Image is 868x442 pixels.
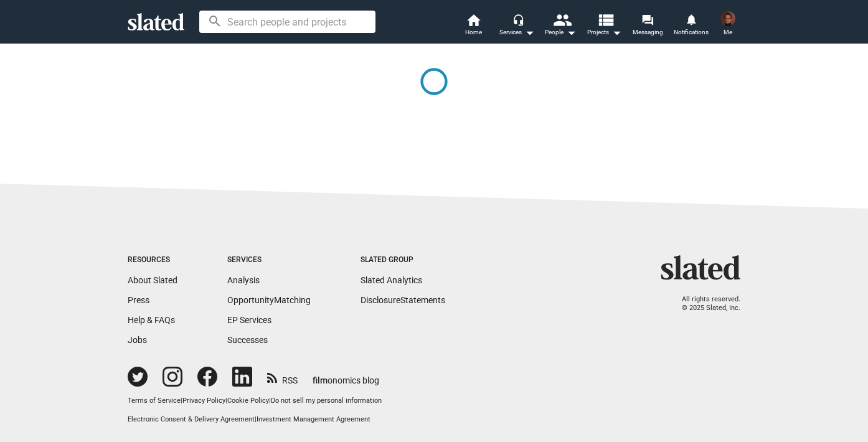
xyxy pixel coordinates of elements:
a: Home [451,12,495,40]
span: Me [724,25,732,40]
a: Privacy Policy [182,397,225,405]
span: Projects [587,25,621,40]
button: Projects [582,12,626,40]
input: Search people and projects [199,11,375,33]
a: OpportunityMatching [227,295,311,305]
button: People [539,12,582,40]
a: Cookie Policy [227,397,269,405]
a: Jobs [128,335,147,345]
mat-icon: view_list [597,11,615,29]
span: | [269,397,271,405]
button: Eric SchumacherMe [713,9,743,41]
span: Messaging [633,25,663,40]
mat-icon: arrow_drop_down [522,25,537,40]
a: Notifications [669,12,713,40]
div: People [545,25,576,40]
span: | [225,397,227,405]
a: RSS [267,367,298,387]
mat-icon: headset_mic [512,14,524,25]
button: Do not sell my personal information [271,397,382,406]
a: Electronic Consent & Delivery Agreement [128,415,255,423]
span: | [181,397,182,405]
div: Slated Group [361,255,445,265]
mat-icon: home [466,12,481,27]
a: Investment Management Agreement [257,415,370,423]
span: Home [465,25,482,40]
a: EP Services [227,315,271,325]
a: Successes [227,335,268,345]
div: Services [499,25,534,40]
p: All rights reserved. © 2025 Slated, Inc. [669,295,740,313]
div: Services [227,255,311,265]
a: Slated Analytics [361,275,422,285]
mat-icon: arrow_drop_down [564,25,578,40]
a: Terms of Service [128,397,181,405]
div: Resources [128,255,177,265]
img: Eric Schumacher [720,11,735,26]
a: Analysis [227,275,260,285]
mat-icon: arrow_drop_down [609,25,624,40]
span: Notifications [674,25,709,40]
a: Help & FAQs [128,315,175,325]
button: Services [495,12,539,40]
mat-icon: forum [641,14,653,26]
a: About Slated [128,275,177,285]
a: DisclosureStatements [361,295,445,305]
a: Messaging [626,12,669,40]
mat-icon: people [553,11,571,29]
mat-icon: notifications [685,13,697,25]
span: | [255,415,257,423]
span: film [313,375,328,385]
a: Press [128,295,149,305]
a: filmonomics blog [313,365,379,387]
